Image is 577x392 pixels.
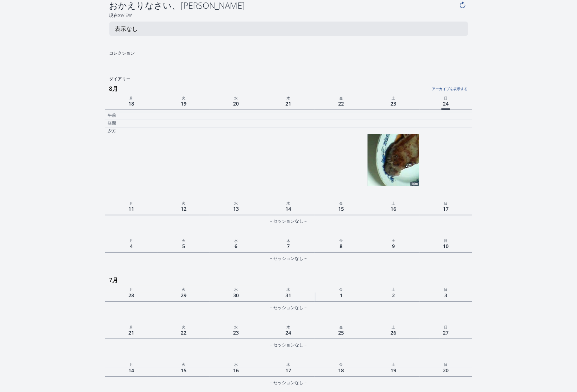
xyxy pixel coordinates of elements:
h2: 現在のView [105,13,472,19]
span: 27 [441,328,450,337]
span: 17 [284,365,293,375]
span: 21 [284,99,293,108]
p: 月 [105,200,157,206]
p: 日 [420,323,472,330]
p: 木 [262,200,314,206]
p: 水 [210,286,262,292]
span: 26 [389,328,398,337]
span: 23 [389,99,398,108]
span: 10 [441,241,450,251]
div: – セッションなし – [105,303,472,312]
p: 日 [420,200,472,206]
span: 29 [179,290,188,300]
span: 3 [443,290,449,300]
span: 15 [337,204,345,214]
span: 5 [181,241,186,251]
p: 金 [315,94,367,101]
p: 土 [367,286,420,292]
span: 22 [337,99,345,108]
span: 7 [286,241,292,251]
p: 火 [157,237,210,243]
a: 16m [368,134,419,186]
p: 土 [367,361,420,367]
span: 25 [337,328,345,337]
p: 金 [315,323,367,330]
span: 15 [179,365,188,375]
p: 水 [210,361,262,367]
p: 木 [262,361,314,367]
span: 28 [127,290,136,300]
p: 水 [210,323,262,330]
p: 表示なし [115,24,138,33]
span: 8 [338,241,344,251]
p: 木 [262,94,314,101]
span: 17 [441,204,450,214]
span: 1 [339,290,344,300]
span: 19 [179,99,188,108]
div: – セッションなし – [105,378,472,387]
p: 金 [315,286,367,292]
p: 夕方 [108,128,117,134]
span: 18 [337,365,345,375]
span: 2 [391,290,396,300]
p: 昼間 [108,120,117,126]
p: 火 [157,200,210,206]
span: 30 [232,290,240,300]
p: 月 [105,94,157,101]
span: 18 [127,99,136,108]
span: 24 [441,99,450,110]
p: 火 [157,323,210,330]
p: 日 [420,361,472,367]
span: 13 [232,204,240,214]
span: 11 [127,204,136,214]
div: 16m [410,182,419,186]
p: 月 [105,361,157,367]
h3: 7月 [109,274,472,286]
p: 午前 [108,112,117,118]
span: 20 [232,99,240,108]
span: 16 [232,365,240,375]
p: 土 [367,323,420,330]
p: 月 [105,286,157,292]
p: 金 [315,361,367,367]
h2: ダイアリー [105,76,472,82]
p: 日 [420,94,472,101]
p: 水 [210,237,262,243]
span: 16 [389,204,398,214]
span: 12 [179,204,188,214]
span: 20 [441,365,450,375]
span: 19 [389,365,398,375]
p: 金 [315,200,367,206]
span: 14 [284,204,293,214]
span: 9 [391,241,396,251]
p: 木 [262,237,314,243]
p: 木 [262,323,314,330]
p: 日 [420,237,472,243]
span: 4 [128,241,134,251]
span: 22 [179,328,188,337]
div: – セッションなし – [105,254,472,263]
p: 水 [210,200,262,206]
p: 月 [105,323,157,330]
p: 土 [367,200,420,206]
span: 24 [284,328,293,337]
img: 250823093452_thumb.jpeg [368,134,419,186]
span: 14 [127,365,136,375]
p: 火 [157,361,210,367]
div: – セッションなし – [105,341,472,349]
p: 水 [210,94,262,101]
p: 木 [262,286,314,292]
span: 21 [127,328,136,337]
p: 金 [315,237,367,243]
span: 6 [233,241,239,251]
p: 日 [420,286,472,292]
h2: コレクション [105,50,287,56]
p: 土 [367,237,420,243]
span: 31 [284,290,293,300]
p: 火 [157,286,210,292]
p: 火 [157,94,210,101]
span: 23 [232,328,240,337]
a: アーカイブを表示する [345,82,468,92]
p: 月 [105,237,157,243]
h3: 8月 [109,83,472,94]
